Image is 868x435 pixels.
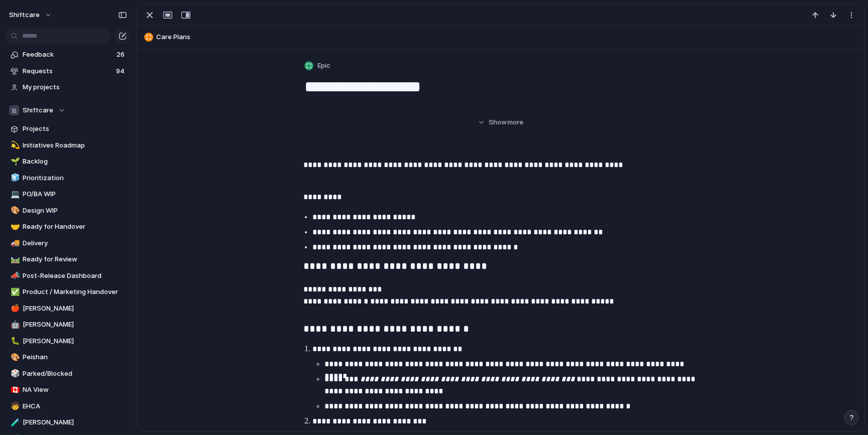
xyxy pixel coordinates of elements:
button: 🐛 [9,336,19,346]
a: ✅Product / Marketing Handover [5,284,131,300]
span: [PERSON_NAME] [23,417,127,427]
a: Requests94 [5,64,131,79]
span: [PERSON_NAME] [23,336,127,346]
button: 🎨 [9,206,19,216]
div: 🚚 [11,237,18,249]
span: Ready for Handover [23,222,127,232]
a: 🎨Peishan [5,350,131,365]
button: 🎨 [9,352,19,362]
div: 🐛 [11,335,18,347]
div: 🍎 [11,303,18,314]
span: Backlog [23,157,127,167]
span: Peishan [23,352,127,362]
a: 🧊Prioritization [5,171,131,186]
span: Show [489,117,507,127]
a: 🚚Delivery [5,236,131,251]
button: Showmore [303,113,697,131]
div: 🇨🇦NA View [5,382,131,397]
a: 🤖[PERSON_NAME] [5,317,131,332]
span: [PERSON_NAME] [23,304,127,314]
div: 💻 [11,189,18,200]
div: 🤝 [11,221,18,233]
span: 94 [116,66,127,76]
div: 🤖 [11,319,18,331]
div: 💫 [11,139,18,151]
span: My projects [23,82,127,92]
button: ✅ [9,287,19,297]
button: 🎲 [9,369,19,379]
div: 🎨 [11,352,18,363]
span: Design WIP [23,206,127,216]
a: 🎨Design WIP [5,203,131,218]
a: 🌱Backlog [5,154,131,169]
a: My projects [5,80,131,95]
button: 🧊 [9,173,19,183]
button: Epic [302,59,334,73]
span: more [507,117,523,127]
div: 🎲 [11,368,18,379]
div: 🛤️ [11,254,18,265]
button: 🤖 [9,320,19,330]
button: 💫 [9,140,19,151]
div: 🧪 [11,417,18,428]
button: 🇨🇦 [9,385,19,395]
a: 💫Initiatives Roadmap [5,138,131,153]
a: 🍎[PERSON_NAME] [5,301,131,316]
a: Projects [5,121,131,136]
span: PO/BA WIP [23,189,127,199]
span: Shiftcare [23,105,53,115]
a: 🎲Parked/Blocked [5,366,131,381]
button: 🧪 [9,417,19,427]
span: Prioritization [23,173,127,183]
a: 🛤️Ready for Review [5,252,131,267]
a: 📣Post-Release Dashboard [5,268,131,283]
span: Projects [23,124,127,134]
a: 🐛[PERSON_NAME] [5,334,131,349]
div: 🌱 [11,156,18,168]
a: Feedback26 [5,47,131,62]
span: Requests [23,66,113,76]
div: 🧊 [11,172,18,184]
span: Initiatives Roadmap [23,140,127,151]
span: Product / Marketing Handover [23,287,127,297]
a: 🤝Ready for Handover [5,219,131,234]
button: 🍎 [9,304,19,314]
span: Delivery [23,238,127,248]
span: EHCA [23,401,127,411]
a: 💻PO/BA WIP [5,187,131,202]
button: 🧒 [9,401,19,411]
button: shiftcare [5,7,57,23]
button: 🌱 [9,157,19,167]
span: [PERSON_NAME] [23,320,127,330]
span: Ready for Review [23,254,127,264]
a: 🧒EHCA [5,399,131,414]
span: shiftcare [9,10,40,20]
span: 26 [117,50,127,60]
button: 🤝 [9,222,19,232]
button: 📣 [9,271,19,281]
a: 🧪[PERSON_NAME] [5,415,131,430]
span: Epic [317,61,331,71]
div: 🎨 [11,205,18,216]
div: 📣 [11,270,18,281]
button: 💻 [9,189,19,199]
button: Care Plans [141,29,859,45]
span: Feedback [23,50,114,60]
